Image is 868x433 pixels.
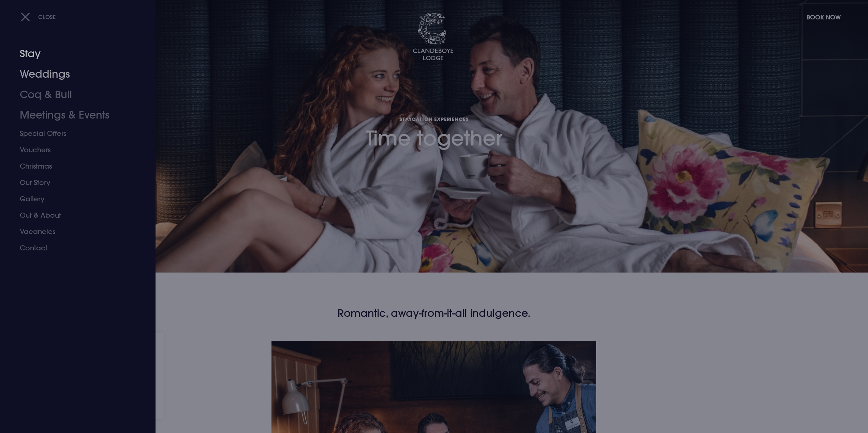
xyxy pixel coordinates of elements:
a: Out & About [20,207,128,223]
span: Close [38,13,56,20]
a: Christmas [20,158,128,174]
a: Special Offers [20,125,128,142]
a: Contact [20,240,128,256]
a: Coq & Bull [20,84,128,105]
a: Vacancies [20,223,128,240]
a: Gallery [20,191,128,207]
a: Vouchers [20,142,128,158]
a: Stay [20,44,128,64]
a: Weddings [20,64,128,84]
a: Meetings & Events [20,105,128,125]
button: Close [20,10,56,24]
a: Our Story [20,174,128,191]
